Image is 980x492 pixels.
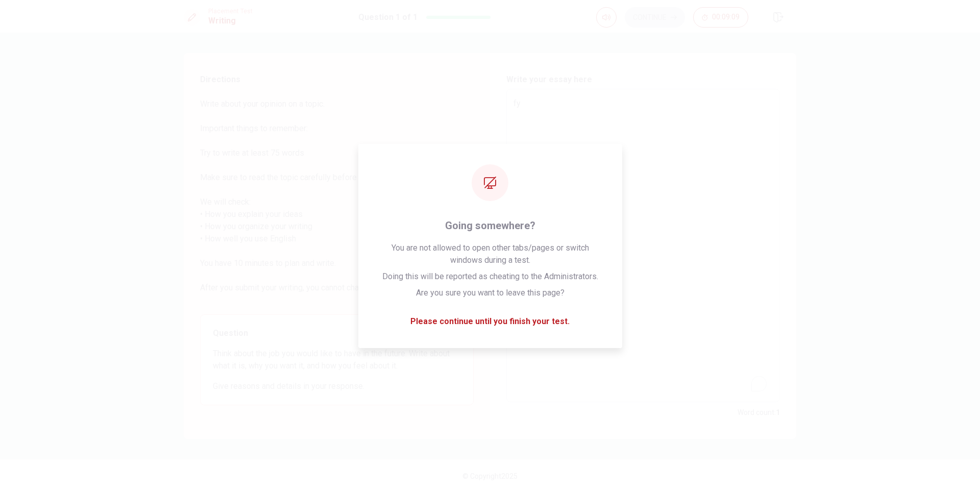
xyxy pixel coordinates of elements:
span: Think about the job you would like to have in the future. Write about what it is, why you want it... [213,348,461,372]
h1: Question 1 of 1 [358,11,418,23]
span: 00:09:09 [712,13,740,21]
button: 00:09:09 [693,7,748,28]
h6: Write your essay here [506,73,780,86]
span: Question [213,327,461,339]
span: Give reasons and details in your response. [213,380,461,392]
strong: 1 [776,408,780,416]
span: Placement Test [208,8,253,15]
span: Write about your opinion on a topic. Important things to remember: Try to write at least 75 words... [200,98,474,306]
span: © Copyright 2025 [462,472,518,480]
span: Directions [200,73,474,86]
h6: Word count : [738,406,780,419]
h1: Writing [208,15,253,27]
textarea: To enrich screen reader interactions, please activate Accessibility in Grammarly extension settings [513,97,773,394]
